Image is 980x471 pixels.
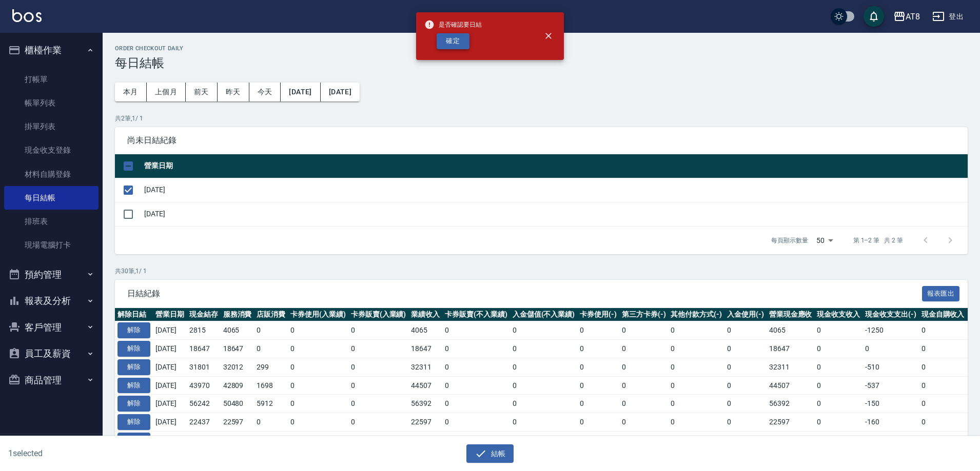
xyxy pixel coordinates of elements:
td: 0 [919,413,967,432]
h6: 1 selected [8,447,243,460]
td: 0 [442,340,510,358]
td: 5912 [254,395,288,413]
td: 0 [724,413,767,432]
button: 確定 [437,33,469,49]
td: 44507 [767,376,815,395]
td: 0 [348,413,409,432]
td: 0 [510,431,578,449]
button: 解除 [117,433,150,448]
button: close [537,25,560,47]
button: 解除 [117,378,150,394]
th: 卡券販賣(不入業績) [442,308,510,321]
td: 0 [724,395,767,413]
th: 入金儲值(不入業績) [510,308,578,321]
td: 18647 [408,340,442,358]
td: 0 [724,321,767,340]
td: 0 [919,358,967,376]
td: 0 [254,321,288,340]
td: 0 [668,358,724,376]
td: 22597 [767,413,815,432]
td: 0 [577,321,619,340]
td: 32311 [408,358,442,376]
td: 4065 [408,321,442,340]
p: 共 2 筆, 1 / 1 [115,114,968,123]
td: 43970 [187,376,221,395]
td: 0 [619,376,669,395]
td: 0 [814,376,863,395]
td: 0 [919,431,967,449]
p: 每頁顯示數量 [771,236,808,245]
button: 報表及分析 [4,288,99,314]
td: 0 [348,340,409,358]
td: 0 [619,413,669,432]
div: AT8 [906,10,920,23]
th: 卡券使用(入業績) [288,308,348,321]
th: 營業日期 [142,154,968,178]
a: 帳單列表 [4,91,99,115]
td: 0 [510,413,578,432]
td: [DATE] [153,431,187,449]
span: 尚未日結紀錄 [127,135,955,146]
button: 解除 [117,414,150,430]
span: 日結紀錄 [127,289,922,299]
td: 0 [254,431,288,449]
td: 0 [814,358,863,376]
td: 56392 [408,395,442,413]
button: 商品管理 [4,367,99,394]
td: -1250 [863,321,919,340]
button: AT8 [889,6,924,27]
button: 今天 [249,83,281,101]
td: 0 [724,340,767,358]
td: 22597 [221,413,254,432]
td: 0 [619,395,669,413]
td: 50480 [221,395,254,413]
td: 2815 [187,321,221,340]
button: 解除 [117,359,150,375]
th: 服務消費 [221,308,254,321]
p: 共 30 筆, 1 / 1 [115,267,968,276]
td: 0 [510,376,578,395]
img: Logo [12,9,42,22]
td: -150 [863,395,919,413]
td: -160 [863,413,919,432]
td: 0 [288,321,348,340]
td: [DATE] [153,376,187,395]
h2: Order checkout daily [115,45,968,52]
button: 員工及薪資 [4,340,99,367]
td: 18647 [187,340,221,358]
a: 掛單列表 [4,115,99,138]
td: 56242 [187,395,221,413]
td: 0 [668,431,724,449]
td: 32012 [221,358,254,376]
td: 32311 [767,358,815,376]
td: 0 [577,376,619,395]
td: 0 [724,431,767,449]
th: 現金收支支出(-) [863,308,919,321]
td: 0 [348,376,409,395]
th: 解除日結 [115,308,153,321]
a: 每日結帳 [4,186,99,210]
td: 0 [577,395,619,413]
td: 0 [668,376,724,395]
td: 0 [577,413,619,432]
td: 56392 [767,395,815,413]
td: 0 [348,395,409,413]
h3: 每日結帳 [115,56,968,70]
td: [DATE] [153,413,187,432]
td: 0 [442,413,510,432]
td: 0 [442,431,510,449]
button: 上個月 [147,83,186,101]
td: 0 [919,340,967,358]
button: 本月 [115,83,147,101]
td: -120 [863,431,919,449]
td: 0 [814,340,863,358]
button: 解除 [117,396,150,412]
td: 0 [288,340,348,358]
td: 0 [814,321,863,340]
button: [DATE] [281,83,320,101]
td: 0 [577,340,619,358]
th: 營業現金應收 [767,308,815,321]
th: 現金自購收入 [919,308,967,321]
button: 預約管理 [4,261,99,288]
td: [DATE] [153,395,187,413]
